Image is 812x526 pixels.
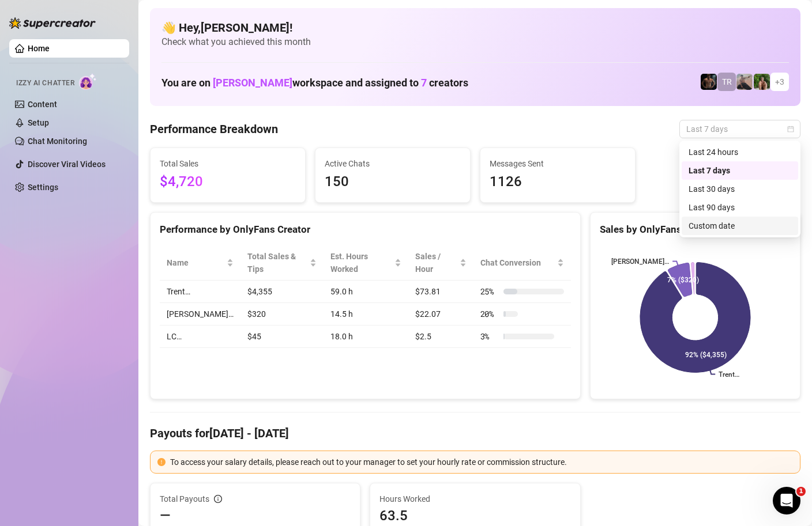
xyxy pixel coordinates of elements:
[160,493,209,505] span: Total Payouts
[160,326,240,348] td: LC…
[415,250,457,275] span: Sales / Hour
[379,493,570,505] span: Hours Worked
[161,20,789,36] h4: 👋 Hey, [PERSON_NAME] !
[408,326,473,348] td: $2.5
[689,183,791,195] div: Last 30 days
[689,146,791,158] div: Last 24 hours
[600,222,791,237] div: Sales by OnlyFans Creator
[79,73,97,90] img: AI Chatter
[28,160,106,169] a: Discover Viral Videos
[773,487,800,514] iframe: Intercom live chat
[160,303,240,326] td: [PERSON_NAME]…
[160,157,296,170] span: Total Sales
[480,308,499,320] span: 20 %
[480,285,499,298] span: 25 %
[689,201,791,214] div: Last 90 days
[611,258,669,266] text: [PERSON_NAME]…
[240,303,324,326] td: $320
[160,171,296,193] span: $4,720
[722,75,732,88] span: TR
[9,17,96,29] img: logo-BBDzfeDw.svg
[170,456,793,468] div: To access your salary details, please reach out to your manager to set your hourly rate or commis...
[325,157,461,170] span: Active Chats
[682,143,798,161] div: Last 24 hours
[682,198,798,217] div: Last 90 days
[160,245,240,281] th: Name
[754,74,770,90] img: Nathaniel
[473,245,571,281] th: Chat Conversion
[160,281,240,303] td: Trent…
[28,183,58,192] a: Settings
[150,425,800,441] h4: Payouts for [DATE] - [DATE]
[796,487,806,496] span: 1
[686,120,794,138] span: Last 7 days
[682,161,798,180] div: Last 7 days
[689,220,791,232] div: Custom date
[408,245,473,281] th: Sales / Hour
[16,78,74,89] span: Izzy AI Chatter
[719,370,739,379] text: Trent…
[787,126,794,133] span: calendar
[682,180,798,198] div: Last 30 days
[480,330,499,343] span: 3 %
[490,171,626,193] span: 1126
[161,36,789,48] span: Check what you achieved this month
[240,281,324,303] td: $4,355
[324,281,408,303] td: 59.0 h
[701,74,717,90] img: Trent
[28,44,50,53] a: Home
[160,222,571,237] div: Performance by OnlyFans Creator
[213,77,292,89] span: [PERSON_NAME]
[421,77,427,89] span: 7
[682,217,798,235] div: Custom date
[160,506,171,525] span: —
[408,281,473,303] td: $73.81
[28,100,57,109] a: Content
[167,256,224,269] span: Name
[775,75,784,88] span: + 3
[480,256,555,269] span: Chat Conversion
[247,250,307,275] span: Total Sales & Tips
[736,74,753,90] img: LC
[490,157,626,170] span: Messages Sent
[28,118,49,127] a: Setup
[161,77,468,89] h1: You are on workspace and assigned to creators
[324,303,408,326] td: 14.5 h
[157,458,166,466] span: exclamation-circle
[324,326,408,348] td: 18.0 h
[408,303,473,326] td: $22.07
[28,137,87,146] a: Chat Monitoring
[379,506,570,525] span: 63.5
[214,495,222,503] span: info-circle
[240,326,324,348] td: $45
[330,250,392,275] div: Est. Hours Worked
[150,121,278,137] h4: Performance Breakdown
[689,164,791,177] div: Last 7 days
[325,171,461,193] span: 150
[240,245,324,281] th: Total Sales & Tips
